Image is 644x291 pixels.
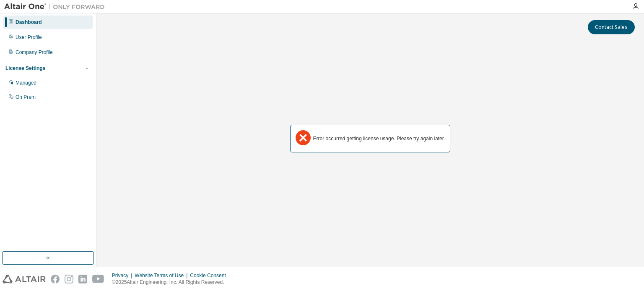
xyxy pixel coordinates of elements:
[112,272,135,279] div: Privacy
[135,272,190,279] div: Website Terms of Use
[16,49,53,56] div: Company Profile
[16,94,36,100] div: On Prem
[5,65,45,72] div: License Settings
[78,275,87,283] img: linkedin.svg
[16,80,36,86] div: Managed
[16,34,42,41] div: User Profile
[588,20,635,34] button: Contact Sales
[16,19,42,26] div: Dashboard
[65,275,73,283] img: instagram.svg
[313,135,445,142] div: Error occurred getting license usage. Please try again later.
[3,275,46,283] img: altair_logo.svg
[4,3,109,11] img: Altair One
[51,275,60,283] img: facebook.svg
[92,275,104,283] img: youtube.svg
[190,272,231,279] div: Cookie Consent
[112,279,231,286] p: © 2025 Altair Engineering, Inc. All Rights Reserved.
